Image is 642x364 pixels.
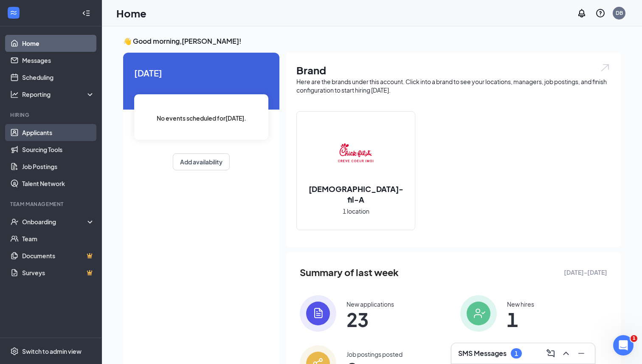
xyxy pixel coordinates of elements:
[458,349,507,358] h3: SMS Messages
[574,347,588,360] button: Minimize
[600,63,611,73] img: open.6027fd2a22e1237b5b06.svg
[546,348,556,358] svg: ComposeMessage
[22,247,95,264] a: DocumentsCrown
[296,63,611,77] h1: Brand
[22,52,95,69] a: Messages
[300,295,336,332] img: icon
[544,347,558,360] button: ComposeMessage
[22,158,95,175] a: Job Postings
[10,217,19,226] svg: UserCheck
[561,348,571,358] svg: ChevronUp
[82,9,90,17] svg: Collapse
[577,8,587,18] svg: Notifications
[22,141,95,158] a: Sourcing Tools
[346,312,394,327] span: 23
[116,6,146,20] h1: Home
[296,77,611,94] div: Here are the brands under this account. Click into a brand to see your locations, managers, job p...
[157,113,246,123] span: No events scheduled for [DATE] .
[22,69,95,86] a: Scheduling
[10,90,19,99] svg: Analysis
[515,350,518,357] div: 1
[613,335,634,356] iframe: Intercom live chat
[507,300,534,308] div: New hires
[631,335,637,342] span: 1
[22,35,95,52] a: Home
[329,126,383,180] img: Chick-fil-A
[564,268,607,277] span: [DATE] - [DATE]
[346,350,403,358] div: Job postings posted
[22,230,95,247] a: Team
[343,206,369,216] span: 1 location
[300,265,399,280] span: Summary of last week
[346,300,394,308] div: New applications
[9,8,18,17] svg: WorkstreamLogo
[10,347,19,356] svg: Settings
[22,264,95,281] a: SurveysCrown
[10,111,93,119] div: Hiring
[10,200,93,208] div: Team Management
[507,312,534,327] span: 1
[576,348,586,358] svg: Minimize
[134,66,268,79] span: [DATE]
[460,295,497,332] img: icon
[22,347,82,356] div: Switch to admin view
[22,90,95,99] div: Reporting
[22,217,87,226] div: Onboarding
[123,37,621,46] h3: 👋 Good morning, [PERSON_NAME] !
[22,124,95,141] a: Applicants
[559,347,573,360] button: ChevronUp
[595,8,605,18] svg: QuestionInfo
[616,9,623,17] div: DB
[22,175,95,192] a: Talent Network
[297,183,415,205] h2: [DEMOGRAPHIC_DATA]-fil-A
[173,153,230,170] button: Add availability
